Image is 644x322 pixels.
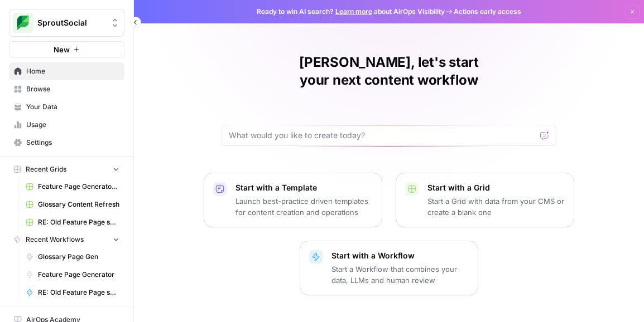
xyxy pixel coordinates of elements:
[9,9,124,37] button: Workspace: SproutSocial
[427,182,565,193] p: Start with a Grid
[9,98,124,116] a: Your Data
[222,53,556,89] h1: [PERSON_NAME], let's start your next content workflow
[427,196,565,218] p: Start a Grid with data from your CMS or create a blank one
[38,270,119,280] span: Feature Page Generator
[9,62,124,80] a: Home
[21,178,124,196] a: Feature Page Generator Grid
[9,116,124,134] a: Usage
[54,44,70,55] span: New
[9,161,124,178] button: Recent Grids
[9,134,124,152] a: Settings
[38,182,119,192] span: Feature Page Generator Grid
[257,7,445,17] span: Ready to win AI search? about AirOps Visibility
[38,217,119,227] span: RE: Old Feature Page scrape and markdown Grid
[300,241,478,295] button: Start with a WorkflowStart a Workflow that combines your data, LLMs and human review
[236,182,373,193] p: Start with a Template
[26,102,119,112] span: Your Data
[454,7,521,17] span: Actions early access
[13,13,33,33] img: SproutSocial Logo
[21,284,124,301] a: RE: Old Feature Page scrape and markdown
[21,248,124,266] a: Glossary Page Gen
[26,235,84,245] span: Recent Workflows
[9,231,124,248] button: Recent Workflows
[331,250,469,261] p: Start with a Workflow
[26,120,119,130] span: Usage
[37,17,105,28] span: SproutSocial
[396,173,574,227] button: Start with a GridStart a Grid with data from your CMS or create a blank one
[38,199,119,209] span: Glossary Content Refresh
[204,173,382,227] button: Start with a TemplateLaunch best-practice driven templates for content creation and operations
[26,164,66,174] span: Recent Grids
[21,266,124,284] a: Feature Page Generator
[9,41,124,58] button: New
[26,138,119,148] span: Settings
[38,287,119,297] span: RE: Old Feature Page scrape and markdown
[21,196,124,213] a: Glossary Content Refresh
[236,196,373,218] p: Launch best-practice driven templates for content creation and operations
[229,130,536,141] input: What would you like to create today?
[9,80,124,98] a: Browse
[331,264,469,286] p: Start a Workflow that combines your data, LLMs and human review
[26,84,119,94] span: Browse
[21,213,124,231] a: RE: Old Feature Page scrape and markdown Grid
[38,252,119,262] span: Glossary Page Gen
[26,66,119,76] span: Home
[335,7,372,16] a: Learn more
